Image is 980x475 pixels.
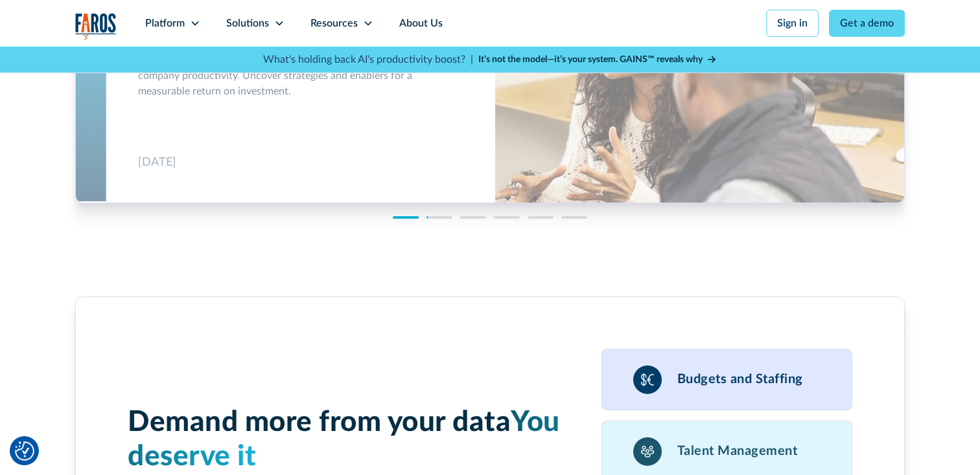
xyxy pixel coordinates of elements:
img: Revisit consent button [15,441,34,461]
a: home [75,13,117,39]
strong: It’s not the model—it’s your system. GAINS™ reveals why [478,55,703,64]
a: Get a demo [829,10,905,37]
button: Cookie Settings [15,441,34,461]
h3: Demand more from your data [128,406,563,474]
a: Sign in [766,10,819,37]
h3: Budgets and Staffing [677,371,803,387]
p: What's holding back AI's productivity boost? | [263,52,473,67]
img: Logo of the analytics and reporting company Faros. [75,13,117,39]
h3: Talent Management [677,443,798,459]
a: It’s not the model—it’s your system. GAINS™ reveals why [478,53,717,67]
span: You deserve it [128,408,560,471]
div: Solutions [226,16,269,31]
div: [DATE] [138,154,176,171]
div: Platform [145,16,185,31]
div: Resources [310,16,358,31]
